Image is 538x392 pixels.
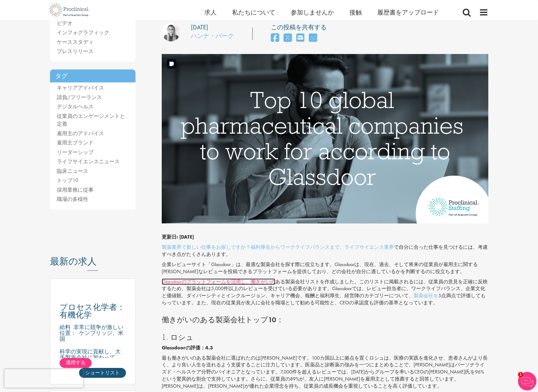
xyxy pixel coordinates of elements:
[57,149,94,156] a: リーダーシップ
[162,278,488,299] font: 。このリストに掲載されるには、従業員の意見を正確に反映するため、製薬会社は3,000件以上のレビューを受けている必要があります。Glassdoorでは、レビュー担当者に、ワークライフバランス、企...
[518,372,536,390] img: チャットボット
[57,130,104,137] a: 雇用主のアドバイス
[57,48,94,55] a: プレスリリース
[60,329,123,342] font: ケンブリッジ、米国
[57,158,120,165] a: ライフサイエンスニュース
[291,8,334,16] a: 参加しませんか
[162,332,194,342] font: 1. ロシュ
[349,8,362,16] a: 接触
[57,139,94,146] a: 雇用主ブランド
[60,329,76,336] font: 位置：
[60,302,125,320] font: プロセス化学者：有機化学
[309,31,317,45] a: WhatsAppでシェア
[57,168,88,174] a: 臨床ニュース
[284,31,292,45] a: Twitterでシェア
[191,32,234,40] a: ハンナ・バーク
[57,113,125,127] a: 従業員のエンゲージメントと定着
[162,292,486,306] font: 5点満点で評価してもらっています。また、現在の従業員が友人に会社を職場として勧める可能性と、CEOの承認度も評価の基準となっています。
[60,323,71,331] font: 給料
[60,358,92,368] a: 適用する
[204,8,217,16] a: 求人
[162,261,478,275] font: 企業レビューサイト「Glassdoor」は、最適な製薬会社を探す際に役立ちます。Glassdoorは、現在、過去、そして将来の従業員が雇用主に関する[PERSON_NAME]なレビューを投稿でき...
[57,196,88,202] a: 職場の多様性
[296,31,304,45] a: メールで共有
[271,23,327,31] font: この投稿を共有する
[79,368,126,378] a: ショートリスト
[57,29,109,36] a: インフォグラフィック
[377,8,439,16] a: 履歴書をアップロード
[232,8,275,16] a: 私たちについて
[162,344,213,351] font: Glassdoorの評価：4.3
[226,251,231,257] font: 。
[162,244,394,250] a: 製薬業界で新しい仕事をお探しですか？福利厚生からワークライフバランスまで、ライフサイエンス業界
[57,84,104,91] a: キャリアアドバイス
[73,323,123,331] font: 非常に競争が激しい
[57,94,102,101] a: 請負/フリーランス
[162,355,488,389] font: 最も働きがいのある製薬会社に選ばれたのは[PERSON_NAME]です。100カ国以上に拠点を置くロシュは、医療の実践を進化させ、患者さんがより長く、より良い人生を送れるよう支援することに注力し...
[57,186,94,193] a: 採用業務に従事
[57,177,78,184] a: トップ10
[162,234,194,240] font: 更新日: [DATE]
[66,359,85,366] font: 適用する
[60,303,126,319] a: プロセス化学者：有機化学
[271,31,279,45] a: Facebookでシェア
[275,278,354,285] font: ある製薬会社リストを作成しました
[162,278,275,285] a: Glassdoorのプラットフォームを活用し、働きがいの
[57,39,94,45] a: ケーススタディ
[85,369,120,376] font: ショートリスト
[162,244,488,257] font: で自分に合った仕事を見つけるには、考慮すべき点がたくさんあります
[55,72,68,80] font: タグ
[519,372,522,377] font: 1
[162,54,488,223] img: 働きがいのある製薬会社トップ10
[50,255,97,267] font: 最新の求人
[57,20,73,27] a: ビデオ
[4,369,83,388] iframe: 再キャプチャ
[414,292,438,299] a: 製薬会社を
[191,23,208,31] font: [DATE]
[162,315,284,324] font: 働きがいのある製薬会社トップ10：
[57,103,94,110] a: デジタルヘルス
[162,23,180,41] img: ハンナ・バーク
